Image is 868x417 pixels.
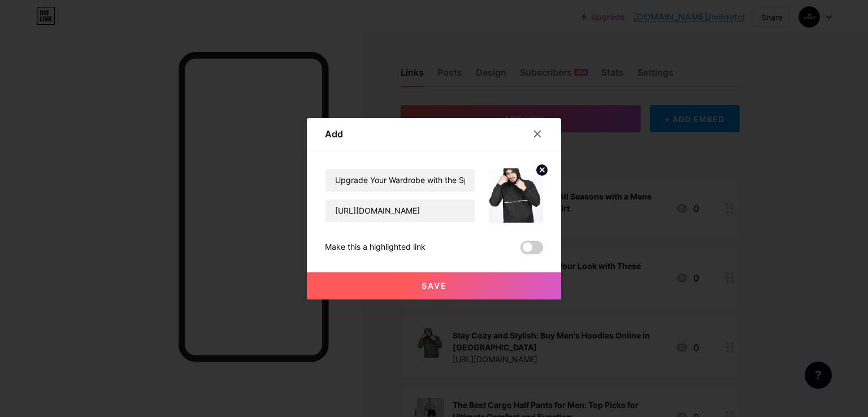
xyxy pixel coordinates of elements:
[489,168,543,223] img: link_thumbnail
[325,127,343,141] div: Add
[422,281,447,290] span: Save
[325,199,475,222] input: URL
[325,169,475,192] input: Title
[307,272,561,299] button: Save
[325,241,426,254] div: Make this a highlighted link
